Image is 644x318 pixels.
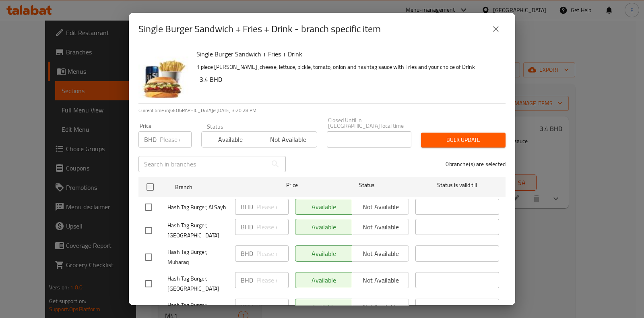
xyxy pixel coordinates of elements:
p: 0 branche(s) are selected [446,160,506,168]
p: Current time in [GEOGRAPHIC_DATA] is [DATE] 3:20:28 PM [138,107,506,114]
span: Status [325,180,409,190]
img: Single Burger Sandwich + Fries + Drink [138,48,190,100]
p: 1 piece [PERSON_NAME] ,cheese, lettuce, pickle, tomato, onion and hashtag sauce with Fries and yo... [196,62,499,72]
span: Hash Tag Burger, [GEOGRAPHIC_DATA] [167,274,229,294]
span: Not available [262,134,314,145]
h6: Single Burger Sandwich + Fries + Drink [196,48,499,60]
button: Available [201,131,259,148]
input: Please enter price [256,272,289,288]
button: Not available [259,131,317,148]
h6: 3.4 BHD [200,74,499,85]
span: Branch [175,182,259,192]
p: BHD [144,135,157,144]
input: Please enter price [256,245,289,262]
button: Bulk update [421,133,506,148]
p: BHD [241,222,253,232]
input: Please enter price [256,219,289,235]
button: close [486,19,506,39]
span: Status is valid till [415,180,499,190]
span: Hash Tag Burger, Muharaq [167,247,229,267]
span: Hash Tag Burger, [GEOGRAPHIC_DATA] [167,220,229,241]
input: Please enter price [160,131,192,148]
p: BHD [241,202,253,212]
input: Search in branches [138,156,267,172]
input: Please enter price [256,199,289,215]
h2: Single Burger Sandwich + Fries + Drink - branch specific item [138,23,381,35]
input: Please enter price [256,299,289,315]
span: Hash Tag Burger, Al Sayh [167,202,229,212]
p: BHD [241,249,253,258]
span: Bulk update [427,135,499,145]
span: Available [205,134,256,145]
span: Price [265,180,319,190]
p: BHD [241,275,253,285]
p: BHD [241,302,253,312]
